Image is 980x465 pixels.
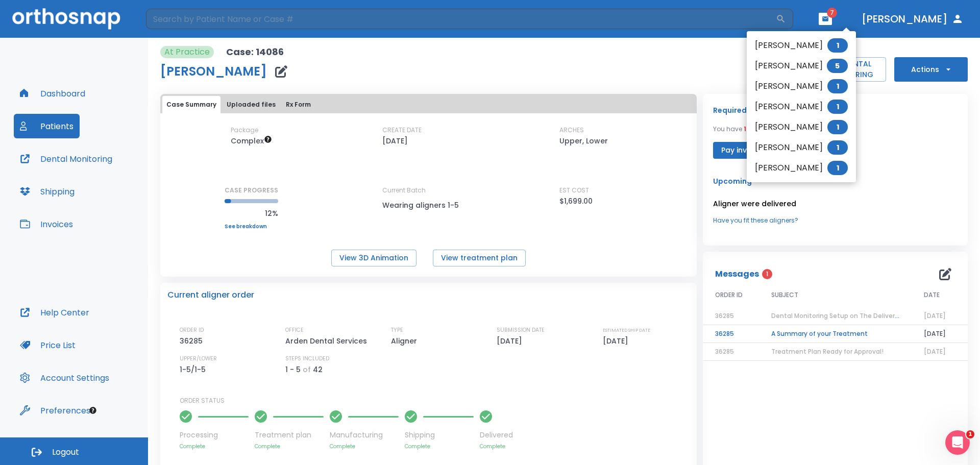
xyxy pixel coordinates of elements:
span: 1 [827,140,848,155]
span: 1 [827,100,848,114]
li: [PERSON_NAME] [747,76,856,96]
li: [PERSON_NAME] [747,56,856,76]
span: 1 [827,38,848,53]
li: [PERSON_NAME] [747,137,856,158]
li: [PERSON_NAME] [747,96,856,117]
span: 1 [827,79,848,93]
span: 1 [966,430,974,438]
li: [PERSON_NAME] [747,35,856,56]
li: [PERSON_NAME] [747,117,856,137]
span: 1 [827,161,848,175]
span: 1 [827,120,848,134]
span: 5 [827,59,848,73]
iframe: Intercom live chat [945,430,970,455]
li: [PERSON_NAME] [747,158,856,178]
